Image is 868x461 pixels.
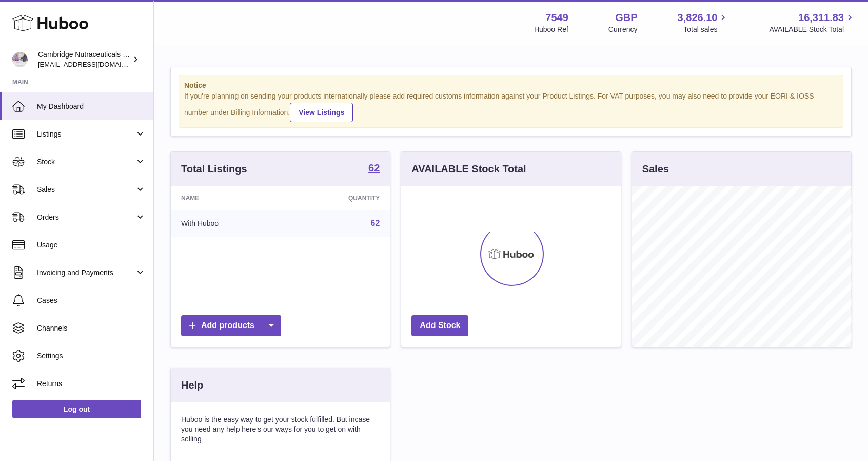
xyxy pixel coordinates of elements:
[38,50,130,69] div: Cambridge Nutraceuticals Ltd
[368,163,380,173] strong: 62
[181,378,203,392] h3: Help
[181,315,281,336] a: Add products
[615,11,637,25] strong: GBP
[411,162,526,176] h3: AVAILABLE Stock Total
[37,102,146,111] span: My Dashboard
[37,323,146,333] span: Channels
[290,103,353,122] a: View Listings
[37,213,135,222] span: Orders
[184,81,838,90] strong: Notice
[171,210,286,237] td: With Huboo
[12,52,28,67] img: qvc@camnutra.com
[37,129,135,139] span: Listings
[38,60,151,68] span: [EMAIL_ADDRESS][DOMAIN_NAME]
[534,25,568,34] div: Huboo Ref
[678,11,718,25] span: 3,826.10
[286,186,390,210] th: Quantity
[37,296,146,305] span: Cases
[545,11,568,25] strong: 7549
[798,11,844,25] span: 16,311.83
[37,240,146,250] span: Usage
[678,11,729,34] a: 3,826.10 Total sales
[12,400,141,418] a: Log out
[37,379,146,389] span: Returns
[37,157,135,167] span: Stock
[184,91,838,122] div: If you're planning on sending your products internationally please add required customs informati...
[642,162,669,176] h3: Sales
[769,25,856,34] span: AVAILABLE Stock Total
[37,268,135,278] span: Invoicing and Payments
[411,315,468,336] a: Add Stock
[368,163,380,175] a: 62
[181,415,380,444] p: Huboo is the easy way to get your stock fulfilled. But incase you need any help here's our ways f...
[608,25,638,34] div: Currency
[769,11,856,34] a: 16,311.83 AVAILABLE Stock Total
[37,185,135,195] span: Sales
[683,25,729,34] span: Total sales
[371,219,380,227] a: 62
[181,162,247,176] h3: Total Listings
[171,186,286,210] th: Name
[37,351,146,361] span: Settings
